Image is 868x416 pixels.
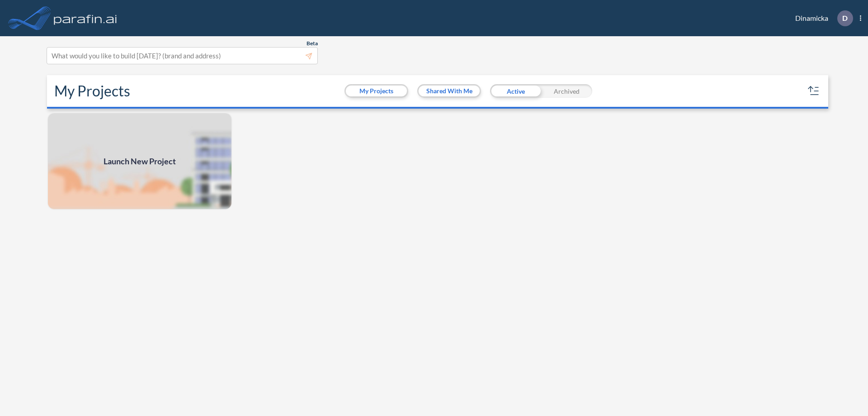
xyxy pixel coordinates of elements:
[307,40,318,47] span: Beta
[490,84,541,98] div: Active
[842,14,848,22] p: D
[104,155,176,167] span: Launch New Project
[47,112,232,210] a: Launch New Project
[807,84,821,98] button: sort
[782,10,861,26] div: Dinamicka
[52,9,119,27] img: logo
[54,82,130,100] h2: My Projects
[541,84,592,98] div: Archived
[47,112,232,210] img: add
[419,86,480,96] button: Shared With Me
[346,86,407,96] button: My Projects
